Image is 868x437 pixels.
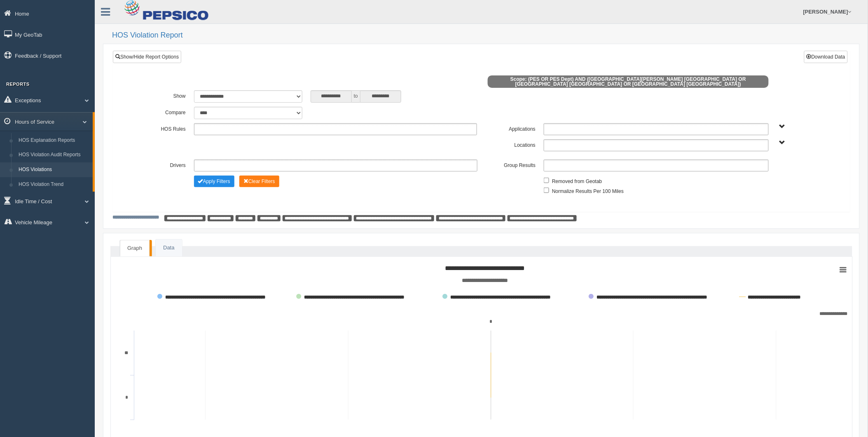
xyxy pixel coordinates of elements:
a: Graph [120,240,150,256]
button: Download Data [804,51,848,63]
label: Drivers [131,160,190,169]
label: HOS Rules [131,123,190,133]
a: Show/Hide Report Options [113,51,181,63]
label: Locations [482,139,540,149]
span: Scope: (PES OR PES Dept) AND ([GEOGRAPHIC_DATA][PERSON_NAME] [GEOGRAPHIC_DATA] OR [GEOGRAPHIC_DAT... [488,75,769,88]
label: Applications [481,123,540,133]
a: HOS Violations [15,162,93,177]
label: Removed from Geotab [552,176,602,186]
label: Normalize Results Per 100 Miles [552,186,624,195]
a: HOS Violation Trend [15,177,93,192]
a: HOS Violation Audit Reports [15,148,93,162]
span: to [352,90,360,103]
a: Data [156,240,182,256]
a: HOS Explanation Reports [15,133,93,148]
label: Compare [131,107,190,117]
h2: HOS Violation Report [112,31,860,40]
button: Change Filter Options [239,176,279,187]
button: Change Filter Options [194,176,234,187]
label: Show [131,90,190,100]
label: Group Results [482,160,540,169]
